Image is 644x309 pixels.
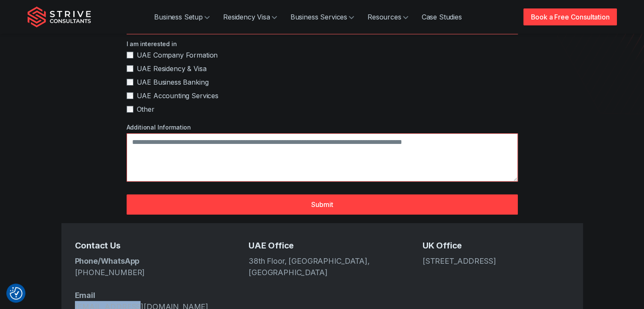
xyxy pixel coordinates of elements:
span: UAE Business Banking [137,77,209,87]
input: UAE Accounting Services [127,92,133,99]
a: Residency Visa [216,8,284,25]
input: UAE Business Banking [127,79,133,86]
input: UAE Company Formation [127,52,133,58]
img: Revisit consent button [10,287,22,300]
a: Business Setup [147,8,216,25]
h5: UAE Office [249,240,395,252]
a: Resources [361,8,415,25]
a: Business Services [284,8,361,25]
h5: UK Office [423,240,569,252]
strong: Email [75,291,95,300]
h5: Contact Us [75,240,222,252]
address: [STREET_ADDRESS] [423,255,569,267]
span: UAE Company Formation [137,50,218,60]
strong: Phone/WhatsApp [75,257,140,265]
input: UAE Residency & Visa [127,65,133,72]
address: 38th Floor, [GEOGRAPHIC_DATA], [GEOGRAPHIC_DATA] [249,255,395,278]
span: UAE Residency & Visa [137,63,207,74]
label: Additional Information [127,123,518,132]
label: I am interested in [127,39,518,48]
button: Submit [127,194,518,215]
span: UAE Accounting Services [137,91,218,101]
input: Other [127,106,133,113]
a: Book a Free Consultation [523,8,616,25]
img: Strive Consultants [28,6,91,28]
button: Consent Preferences [10,287,22,300]
a: [PHONE_NUMBER] [75,268,145,277]
span: Other [137,104,155,114]
a: Case Studies [415,8,469,25]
